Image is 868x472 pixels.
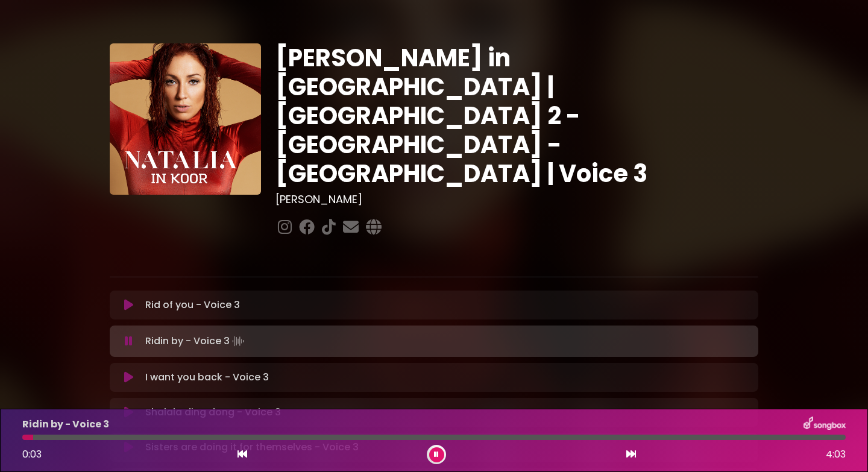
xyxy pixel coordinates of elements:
img: waveform4.gif [230,333,247,350]
p: I want you back - Voice 3 [145,370,269,385]
p: Shalala ding dong - Voice 3 [145,405,281,420]
span: 4:03 [826,447,846,462]
span: 0:03 [22,447,42,461]
h3: [PERSON_NAME] [275,193,758,206]
p: Ridin by - Voice 3 [145,333,247,350]
img: songbox-logo-white.png [804,417,846,432]
p: Rid of you - Voice 3 [145,298,240,312]
img: YTVS25JmS9CLUqXqkEhs [110,43,261,195]
h1: [PERSON_NAME] in [GEOGRAPHIC_DATA] | [GEOGRAPHIC_DATA] 2 - [GEOGRAPHIC_DATA] - [GEOGRAPHIC_DATA] ... [275,43,758,188]
p: Ridin by - Voice 3 [22,417,109,432]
